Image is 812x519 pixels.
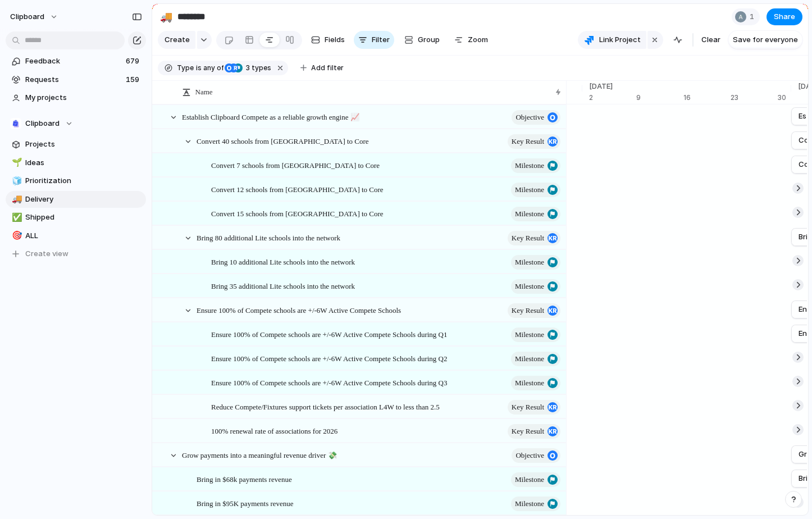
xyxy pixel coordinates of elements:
span: Prioritization [25,175,142,186]
span: Milestone [515,375,544,391]
span: clipboard [10,11,44,22]
span: 159 [126,74,142,85]
span: Key result [512,230,544,246]
span: Bring 80 additional Lite schools into the network [197,231,340,244]
button: Filter [354,31,394,49]
button: objective [512,448,560,463]
span: Feedback [25,56,122,67]
div: 🚚 [160,9,172,24]
div: 🧊 [12,175,20,188]
span: Bring 10 additional Lite schools into the network [211,255,355,268]
span: Delivery [25,194,142,205]
span: Fields [325,34,345,45]
button: 🚚 [157,8,175,26]
button: objective [512,110,560,125]
span: My projects [25,92,142,103]
button: Key result [508,400,560,415]
span: Bring in $68k payments revenue [197,472,292,485]
span: Milestone [515,351,544,367]
button: Milestone [511,376,560,390]
a: Requests159 [6,71,146,88]
a: My projects [6,89,146,106]
a: 🌱Ideas [6,154,146,171]
span: Create view [25,248,69,259]
span: Convert 40 schools from [GEOGRAPHIC_DATA] to Core [197,134,369,147]
span: 3 [243,63,252,72]
span: ALL [25,230,142,242]
button: 3 types [225,62,273,74]
a: ✅Shipped [6,209,146,226]
span: Bring in $95K payments revenue [197,497,294,509]
span: 1 [750,11,758,22]
span: Bring 35 additional Lite schools into the network [211,279,355,292]
div: ✅ [12,211,20,224]
button: isany of [194,62,226,74]
a: 🧊Prioritization [6,172,146,189]
span: Ensure 100% of Compete schools are +/-6W Active Compete Schools during Q1 [211,327,448,340]
span: Convert 12 schools from [GEOGRAPHIC_DATA] to Core [211,183,384,195]
button: Fields [307,31,349,49]
button: Create view [6,245,146,262]
span: Share [774,11,795,22]
span: Group [418,34,440,45]
button: Milestone [511,207,560,221]
div: 30 [778,93,791,103]
span: Link Project [599,34,641,45]
span: Grow payments into a meaningful revenue driver 💸 [182,448,337,461]
span: Milestone [515,158,544,174]
span: Milestone [515,206,544,222]
span: 100% renewal rate of associations for 2026 [211,424,337,437]
span: Type [177,63,194,73]
div: 🚚 [12,193,20,206]
span: Create [165,34,190,45]
button: Key result [508,134,560,149]
button: 🚚 [10,194,21,205]
span: Save for everyone [733,34,798,45]
button: Milestone [511,158,560,173]
span: Establish Clipboard Compete as a reliable growth engine 📈 [182,110,359,123]
button: clipboard [5,8,64,26]
span: Key result [512,134,544,149]
span: Clear [701,34,720,45]
button: Key result [508,303,560,318]
span: any of [202,63,223,73]
span: Projects [25,139,142,150]
span: objective [516,448,544,463]
button: 🎯 [10,230,21,242]
button: Group [399,31,445,49]
span: [DATE] [582,81,619,92]
button: Key result [508,231,560,245]
button: Clear [697,31,725,49]
button: Milestone [511,279,560,294]
div: 23 [731,93,778,103]
button: Milestone [511,352,560,366]
span: Milestone [515,182,544,198]
button: Zoom [450,31,492,49]
button: Milestone [511,327,560,342]
button: Create [158,31,195,49]
span: Shipped [25,212,142,223]
span: is [196,63,202,73]
span: Milestone [515,279,544,294]
a: Projects [6,136,146,153]
a: Feedback679 [6,53,146,70]
span: Ensure 100% of Compete schools are +/-6W Active Compete Schools during Q2 [211,352,448,365]
a: 🚚Delivery [6,191,146,208]
span: Milestone [515,327,544,343]
span: Ideas [25,157,142,169]
button: Milestone [511,183,560,197]
span: Zoom [468,34,488,45]
span: Clipboard [25,118,60,129]
button: 🌱 [10,157,21,169]
span: Key result [512,424,544,439]
a: 🎯ALL [6,227,146,244]
span: Reduce Compete/Fixtures support tickets per association L4W to less than 2.5 [211,400,440,413]
span: Filter [372,34,390,45]
span: Ensure 100% of Compete schools are +/-6W Active Compete Schools during Q3 [211,376,448,389]
span: Ensure 100% of Compete schools are +/-6W Active Compete Schools [197,303,401,316]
